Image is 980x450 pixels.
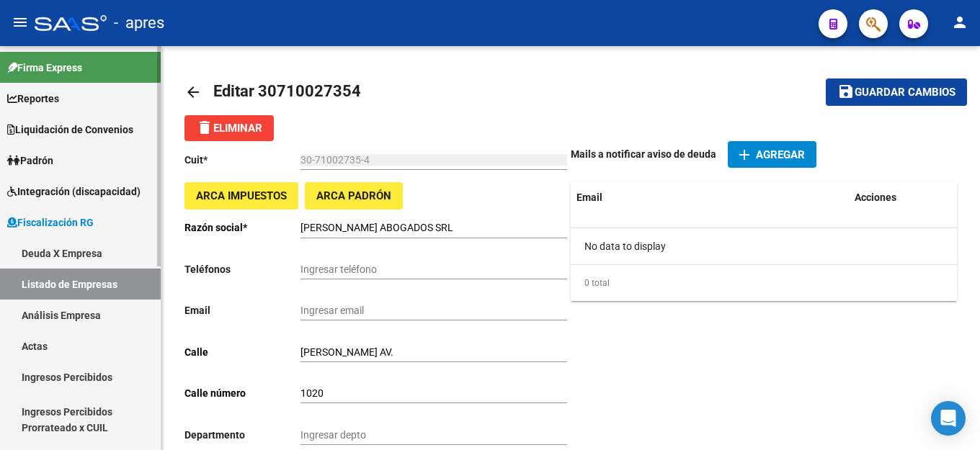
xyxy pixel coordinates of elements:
[114,7,164,39] span: - apres
[855,192,896,203] span: Acciones
[196,119,213,136] mat-icon: delete
[184,220,300,235] p: Razón social
[951,14,968,31] mat-icon: person
[196,190,287,203] span: ARCA Impuestos
[316,190,391,203] span: ARCA Padrón
[849,182,957,213] datatable-header-cell: Acciones
[305,182,403,209] button: ARCA Padrón
[571,182,849,213] datatable-header-cell: Email
[184,302,300,318] p: Email
[576,192,602,203] span: Email
[213,82,361,100] span: Editar 30710027354
[7,60,82,76] span: Firma Express
[184,261,300,277] p: Teléfonos
[571,146,716,162] p: Mails a notificar aviso de deuda
[184,182,298,209] button: ARCA Impuestos
[931,401,966,436] div: Open Intercom Messenger
[184,84,202,101] mat-icon: arrow_back
[7,215,94,230] span: Fiscalización RG
[855,86,955,99] span: Guardar cambios
[756,148,805,161] span: Agregar
[196,122,262,135] span: Eliminar
[184,152,300,168] p: Cuit
[184,385,300,401] p: Calle número
[7,91,59,107] span: Reportes
[184,115,274,141] button: Eliminar
[728,141,816,168] button: Agregar
[826,78,967,105] button: Guardar cambios
[12,14,29,31] mat-icon: menu
[571,228,957,264] div: No data to display
[7,122,133,138] span: Liquidación de Convenios
[184,427,300,443] p: Departmento
[7,153,53,168] span: Padrón
[837,83,855,100] mat-icon: save
[736,146,753,163] mat-icon: add
[7,184,141,199] span: Integración (discapacidad)
[571,265,957,301] div: 0 total
[184,344,300,360] p: Calle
